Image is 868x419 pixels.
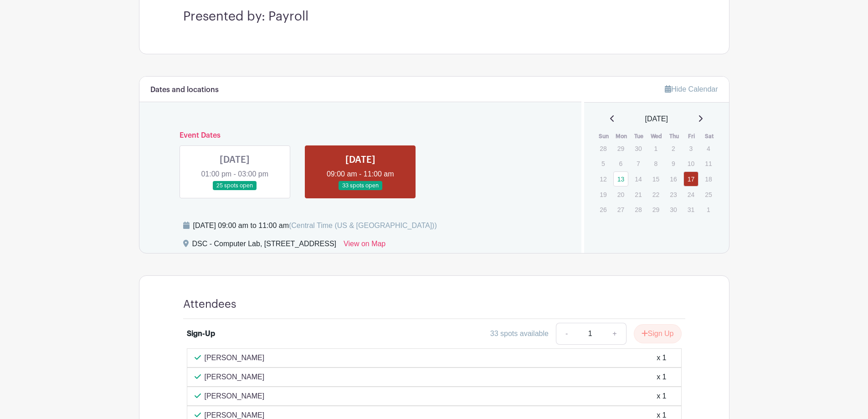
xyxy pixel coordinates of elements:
[701,172,716,186] p: 18
[631,202,646,217] p: 28
[205,372,265,383] p: [PERSON_NAME]
[613,141,628,155] p: 29
[613,171,628,186] a: 13
[634,324,682,343] button: Sign Up
[648,141,663,155] p: 1
[183,298,236,311] h4: Attendees
[701,187,716,202] p: 25
[648,172,663,186] p: 15
[613,132,631,141] th: Mon
[657,372,666,383] div: x 1
[183,9,685,25] h3: Presented by: Payroll
[683,141,699,155] p: 3
[150,86,219,94] h6: Dates and locations
[631,156,646,171] p: 7
[631,187,646,202] p: 21
[172,131,549,140] h6: Event Dates
[596,202,611,217] p: 26
[683,187,699,202] p: 24
[701,141,716,155] p: 4
[665,85,718,93] a: Hide Calendar
[631,141,646,155] p: 30
[648,202,663,217] p: 29
[683,202,699,217] p: 31
[193,220,437,231] div: [DATE] 09:00 am to 11:00 am
[701,202,716,217] p: 1
[613,156,628,171] p: 6
[205,352,265,363] p: [PERSON_NAME]
[701,156,716,171] p: 11
[344,238,385,253] a: View on Map
[630,132,648,141] th: Tue
[666,141,681,155] p: 2
[613,187,628,202] p: 20
[192,238,337,253] div: DSC - Computer Lab, [STREET_ADDRESS]
[556,323,577,345] a: -
[631,172,646,186] p: 14
[648,132,666,141] th: Wed
[490,328,549,339] div: 33 spots available
[205,391,265,402] p: [PERSON_NAME]
[187,328,215,339] div: Sign-Up
[683,132,701,141] th: Fri
[666,156,681,171] p: 9
[648,187,663,202] p: 22
[596,141,611,155] p: 28
[683,171,699,186] a: 17
[596,187,611,202] p: 19
[700,132,718,141] th: Sat
[665,132,683,141] th: Thu
[645,114,668,124] span: [DATE]
[596,172,611,186] p: 12
[603,323,626,345] a: +
[596,156,611,171] p: 5
[666,187,681,202] p: 23
[595,132,613,141] th: Sun
[657,391,666,402] div: x 1
[666,202,681,217] p: 30
[666,172,681,186] p: 16
[613,202,628,217] p: 27
[289,222,437,229] span: (Central Time (US & [GEOGRAPHIC_DATA]))
[648,156,663,171] p: 8
[683,156,699,171] p: 10
[657,352,666,363] div: x 1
